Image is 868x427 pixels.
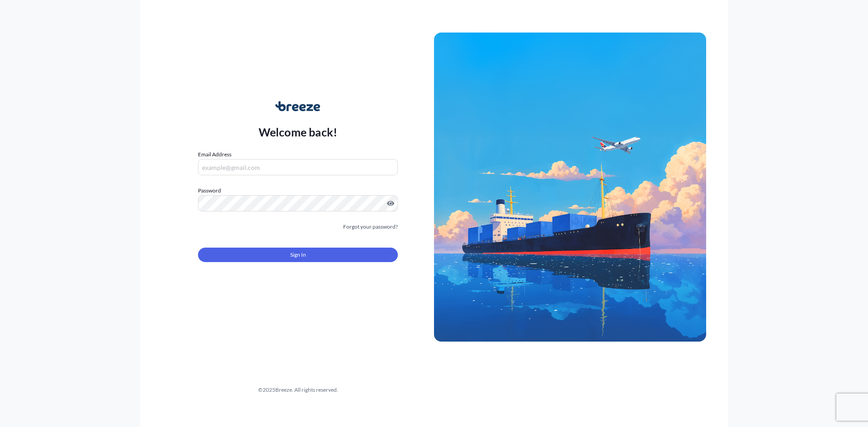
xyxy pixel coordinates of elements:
[343,222,398,231] a: Forgot your password?
[198,159,398,175] input: example@gmail.com
[259,125,338,139] p: Welcome back!
[198,248,398,262] button: Sign In
[198,186,398,195] label: Password
[198,150,231,159] label: Email Address
[434,33,706,342] img: Ship illustration
[387,200,394,207] button: Show password
[162,385,434,394] div: © 2025 Breeze. All rights reserved.
[290,250,306,259] span: Sign In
